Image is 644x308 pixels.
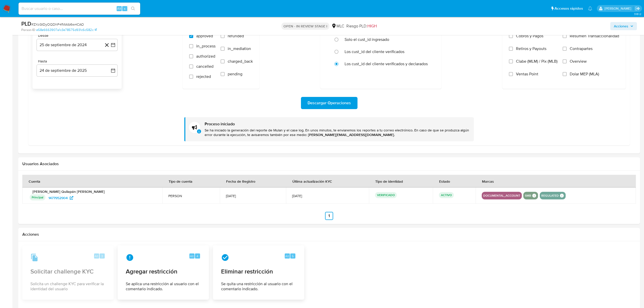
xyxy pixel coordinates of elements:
[36,28,97,32] a: e58e6663907a1c3e78575d931c6c582c
[21,20,31,28] b: PLD
[117,6,121,11] span: Alt
[588,6,592,11] a: Notificaciones
[346,23,377,29] span: Riesgo PLD:
[604,6,633,11] p: valentina.fiuri@mercadolibre.com
[22,161,636,166] h2: Usuarios Asociados
[128,5,138,12] button: search-icon
[634,12,641,16] span: 3.161.2
[614,22,628,30] span: Acciones
[19,5,140,12] input: Buscar usuario o caso...
[22,232,636,237] h2: Acciones
[21,28,35,32] b: Person ID
[554,6,583,11] span: Accesos rápidos
[281,23,329,30] p: OPEN - IN REVIEW STAGE I
[124,6,126,11] span: s
[331,23,344,29] div: MLC
[610,22,637,30] button: Acciones
[635,6,640,11] a: Salir
[31,22,84,27] span: # ZXcGIDyOQDhP4fMAIb6w4CAO
[367,23,377,29] span: HIGH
